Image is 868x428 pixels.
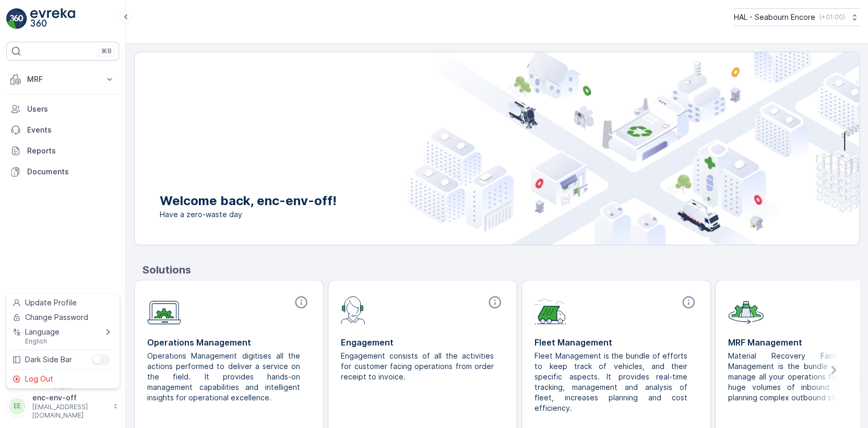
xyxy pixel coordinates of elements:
span: Dark Side Bar [25,354,72,365]
img: module-icon [341,295,365,324]
ul: Menu [6,293,120,388]
div: EE [9,398,26,414]
p: Engagement consists of all the activities for customer facing operations from order receipt to in... [341,351,496,382]
a: Users [6,99,119,120]
p: Solutions [142,262,860,278]
p: Events [27,125,115,135]
img: logo_light-DOdMpM7g.png [30,8,75,29]
p: ( +01:00 ) [819,13,845,21]
p: Documents [27,167,115,177]
a: Events [6,120,119,140]
span: Language [25,327,60,337]
p: Welcome back, enc-env-off! [160,193,337,209]
span: English [25,337,60,346]
span: Update Profile [25,298,77,308]
span: Change Password [25,312,88,323]
img: city illustration [408,52,859,245]
button: HAL - Seabourn Encore(+01:00) [734,8,860,26]
p: Users [27,104,115,114]
img: module-icon [728,295,764,324]
button: EEenc-env-off[EMAIL_ADDRESS][DOMAIN_NAME] [6,393,119,420]
span: Log Out [25,374,53,384]
p: Reports [27,146,115,156]
p: MRF [27,74,98,85]
span: v 1.51.1 [6,384,119,390]
p: Operations Management digitises all the actions performed to deliver a service on the field. It p... [147,351,302,403]
p: [EMAIL_ADDRESS][DOMAIN_NAME] [32,403,108,420]
p: Operations Management [147,336,311,349]
p: HAL - Seabourn Encore [734,12,815,22]
p: Fleet Management is the bundle of efforts to keep track of vehicles, and their specific aspects. ... [534,351,689,413]
a: Documents [6,161,119,182]
span: Have a zero-waste day [160,209,337,220]
img: logo [6,8,27,29]
p: enc-env-off [32,393,108,403]
p: Fleet Management [534,336,698,349]
p: Engagement [341,336,504,349]
a: Reports [6,140,119,161]
button: MRF [6,69,119,90]
img: module-icon [534,295,566,324]
p: ⌘B [101,47,112,55]
img: module-icon [147,295,181,325]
